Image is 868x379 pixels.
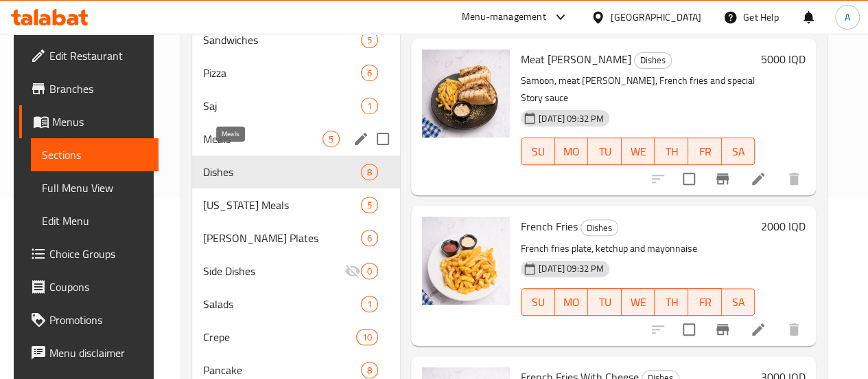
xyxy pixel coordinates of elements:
[660,292,683,312] span: TH
[362,298,377,311] span: 1
[362,100,377,113] span: 1
[203,197,361,213] div: Kentucky Meals
[203,65,361,81] span: Pizza
[192,56,400,89] div: Pizza6
[19,336,159,369] a: Menu disclaimer
[688,288,722,316] button: FR
[627,292,650,312] span: WE
[49,80,148,97] span: Branches
[192,188,400,221] div: [US_STATE] Meals5
[362,364,377,377] span: 8
[344,263,361,279] svg: Inactive section
[361,197,378,213] div: items
[622,288,655,316] button: WE
[19,237,159,270] a: Choice Groups
[357,331,377,344] span: 10
[362,166,377,179] span: 8
[635,52,671,68] span: Dishes
[422,50,510,138] img: Meat Gus Sandwich
[203,98,361,114] span: Saj
[627,142,650,162] span: WE
[192,321,400,354] div: Crepe10
[192,255,400,288] div: Side Dishes0
[521,49,631,69] span: Meat [PERSON_NAME]
[362,232,377,245] span: 6
[203,362,361,378] span: Pancake
[527,142,550,162] span: SU
[42,180,148,196] span: Full Menu View
[49,47,148,64] span: Edit Restaurant
[203,263,344,279] span: Side Dishes
[31,171,159,204] a: Full Menu View
[192,89,400,122] div: Saj1
[192,221,400,255] div: [PERSON_NAME] Plates6
[555,138,589,165] button: MO
[581,220,618,236] span: Dishes
[203,197,361,213] span: [US_STATE] Meals
[611,10,701,25] div: [GEOGRAPHIC_DATA]
[588,138,622,165] button: TU
[361,164,378,180] div: items
[361,263,378,279] div: items
[527,292,550,312] span: SU
[52,113,148,130] span: Menus
[580,219,618,236] div: Dishes
[533,262,609,275] span: [DATE] 09:32 PM
[49,345,148,361] span: Menu disclaimer
[634,52,672,69] div: Dishes
[31,204,159,237] a: Edit Menu
[361,65,378,81] div: items
[521,240,755,257] p: French fries plate, ketchup and mayonnaise
[655,288,688,316] button: TH
[694,292,716,312] span: FR
[594,142,616,162] span: TU
[362,199,377,212] span: 5
[521,72,755,107] p: Samoon, meat [PERSON_NAME], French fries and special Story sauce
[203,164,361,180] span: Dishes
[706,313,739,346] button: Branch-specific-item
[322,131,340,147] div: items
[361,98,378,114] div: items
[361,362,378,378] div: items
[49,279,148,295] span: Coupons
[203,230,361,246] div: Rizo Plates
[561,292,583,312] span: MO
[694,142,716,162] span: FR
[19,72,159,105] a: Branches
[356,329,378,345] div: items
[42,213,148,229] span: Edit Menu
[362,67,377,80] span: 6
[203,32,361,48] span: Sandwiches
[727,292,750,312] span: SA
[706,162,739,195] button: Branch-specific-item
[660,142,683,162] span: TH
[750,321,766,338] a: Edit menu item
[42,147,148,163] span: Sections
[49,312,148,328] span: Promotions
[203,131,322,147] span: Meals
[845,10,850,25] span: A
[192,122,400,155] div: Meals5edit
[203,230,361,246] span: [PERSON_NAME] Plates
[192,288,400,321] div: Salads1
[49,246,148,262] span: Choice Groups
[777,313,810,346] button: delete
[203,296,361,312] span: Salads
[362,34,377,47] span: 5
[31,138,159,171] a: Sections
[561,142,583,162] span: MO
[462,9,546,25] div: Menu-management
[19,39,159,72] a: Edit Restaurant
[722,288,755,316] button: SA
[203,329,356,345] span: Crepe
[777,162,810,195] button: delete
[361,296,378,312] div: items
[19,303,159,336] a: Promotions
[675,315,703,344] span: Select to update
[594,292,616,312] span: TU
[351,129,371,149] button: edit
[722,138,755,165] button: SA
